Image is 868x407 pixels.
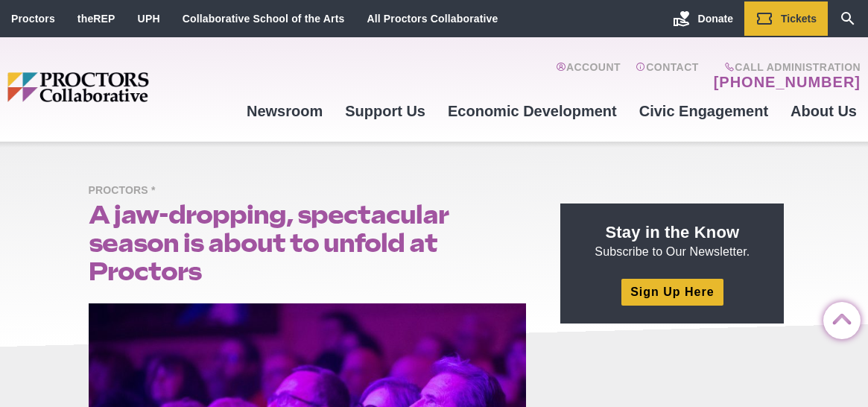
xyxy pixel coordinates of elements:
[621,279,723,305] a: Sign Up Here
[235,91,334,131] a: Newsroom
[89,182,163,201] span: Proctors *
[578,221,766,260] p: Subscribe to Our Newsletter.
[556,61,621,91] a: Account
[334,91,437,131] a: Support Us
[744,1,828,36] a: Tickets
[367,13,498,25] a: All Proctors Collaborative
[709,61,861,73] span: Call Administration
[714,73,861,91] a: [PHONE_NUMBER]
[606,223,740,242] strong: Stay in the Know
[628,91,779,131] a: Civic Engagement
[77,13,115,25] a: theREP
[11,13,55,25] a: Proctors
[7,72,235,103] img: Proctors logo
[183,13,345,25] a: Collaborative School of the Arts
[89,183,163,196] a: Proctors *
[781,13,817,25] span: Tickets
[138,13,160,25] a: UPH
[779,91,868,131] a: About Us
[698,13,733,25] span: Donate
[636,61,699,91] a: Contact
[828,1,868,36] a: Search
[437,91,628,131] a: Economic Development
[89,201,527,285] h1: A jaw-dropping, spectacular season is about to unfold at Proctors
[662,1,744,36] a: Donate
[823,303,853,332] a: Back to Top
